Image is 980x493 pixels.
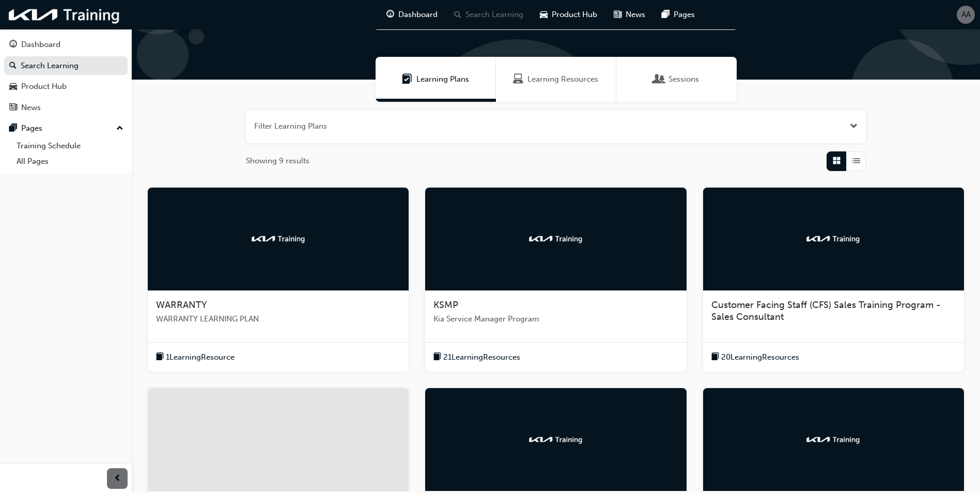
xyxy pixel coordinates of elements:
[711,299,941,323] span: Customer Facing Staff (CFS) Sales Training Program - Sales Consultant
[21,102,41,114] div: News
[805,435,862,445] img: kia-training
[833,155,841,167] span: Grid
[4,98,128,117] a: News
[376,57,496,102] a: Learning PlansLearning Plans
[850,120,858,132] button: Open the filter
[246,155,309,167] span: Showing 9 results
[21,81,67,93] div: Product Hub
[250,234,307,244] img: kia-training
[446,4,532,25] a: search-iconSearch Learning
[443,351,520,363] span: 21 Learning Resources
[527,435,584,445] img: kia-training
[4,33,128,119] button: DashboardSearch LearningProduct HubNews
[9,61,17,71] span: search-icon
[433,351,520,364] button: book-icon21LearningResources
[626,9,645,21] span: News
[156,351,235,364] button: book-icon1LearningResource
[398,9,438,21] span: Dashboard
[416,73,469,85] span: Learning Plans
[166,351,235,363] span: 1 Learning Resource
[496,57,616,102] a: Learning ResourcesLearning Resources
[527,73,598,85] span: Learning Resources
[21,122,42,134] div: Pages
[614,8,621,21] span: news-icon
[433,299,458,311] span: KSMP
[114,472,121,485] span: prev-icon
[654,4,703,25] a: pages-iconPages
[156,299,207,311] span: WARRANTY
[957,6,975,24] button: AA
[662,8,670,21] span: pages-icon
[703,188,964,372] a: kia-trainingCustomer Facing Staff (CFS) Sales Training Program - Sales Consultantbook-icon20Learn...
[12,138,128,154] a: Training Schedule
[805,234,862,244] img: kia-training
[527,234,584,244] img: kia-training
[425,188,686,372] a: kia-trainingKSMPKia Service Manager Programbook-icon21LearningResources
[513,73,523,85] span: Learning Resources
[402,73,412,85] span: Learning Plans
[433,313,678,325] span: Kia Service Manager Program
[9,82,17,91] span: car-icon
[852,155,860,167] span: List
[668,73,699,85] span: Sessions
[454,8,461,21] span: search-icon
[433,351,441,364] span: book-icon
[4,35,128,54] a: Dashboard
[9,124,17,133] span: pages-icon
[116,122,123,135] span: up-icon
[540,8,548,21] span: car-icon
[386,8,394,21] span: guage-icon
[711,351,719,364] span: book-icon
[156,351,164,364] span: book-icon
[156,313,400,325] span: WARRANTY LEARNING PLAN
[4,119,128,138] button: Pages
[378,4,446,25] a: guage-iconDashboard
[21,39,60,51] div: Dashboard
[605,4,654,25] a: news-iconNews
[654,73,664,85] span: Sessions
[674,9,695,21] span: Pages
[711,351,799,364] button: book-icon20LearningResources
[9,40,17,50] span: guage-icon
[4,56,128,75] a: Search Learning
[12,153,128,170] a: All Pages
[4,77,128,96] a: Product Hub
[532,4,605,25] a: car-iconProduct Hub
[5,4,124,25] img: kia-training
[961,9,971,21] span: AA
[148,188,409,372] a: kia-trainingWARRANTYWARRANTY LEARNING PLANbook-icon1LearningResource
[465,9,523,21] span: Search Learning
[9,103,17,113] span: news-icon
[721,351,799,363] span: 20 Learning Resources
[616,57,737,102] a: SessionsSessions
[552,9,597,21] span: Product Hub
